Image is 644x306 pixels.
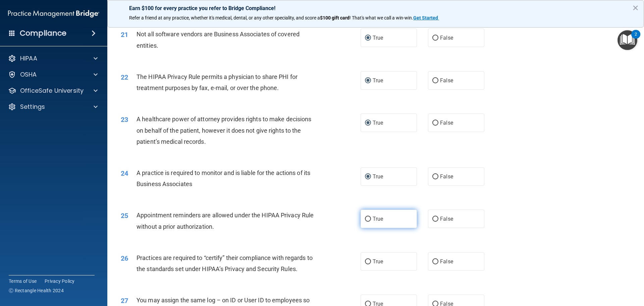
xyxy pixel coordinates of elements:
[432,121,438,126] input: False
[20,87,84,95] p: OfficeSafe University
[365,217,371,222] input: True
[9,278,37,285] a: Terms of Use
[320,15,350,20] strong: $100 gift card
[432,174,438,179] input: False
[432,259,438,264] input: False
[137,254,313,272] span: Practices are required to “certify” their compliance with regards to the standards set under HIPA...
[365,78,371,83] input: True
[121,297,128,305] span: 27
[8,87,98,95] a: OfficeSafe University
[365,259,371,264] input: True
[413,15,438,20] strong: Get Started
[121,116,128,124] span: 23
[20,54,37,62] p: HIPAA
[373,77,383,84] span: True
[45,278,75,285] a: Privacy Policy
[121,254,128,262] span: 26
[20,71,37,79] p: OSHA
[121,212,128,220] span: 25
[9,287,64,294] span: Ⓒ Rectangle Health 2024
[432,78,438,83] input: False
[20,29,66,38] h4: Compliance
[440,77,453,84] span: False
[121,169,128,177] span: 24
[373,35,383,41] span: True
[137,73,298,91] span: The HIPAA Privacy Rule permits a physician to share PHI for treatment purposes by fax, e-mail, or...
[440,173,453,180] span: False
[137,212,314,230] span: Appointment reminders are allowed under the HIPAA Privacy Rule without a prior authorization.
[8,71,98,79] a: OSHA
[129,15,320,20] span: Refer a friend at any practice, whether it's medical, dental, or any other speciality, and score a
[350,15,413,20] span: ! That's what we call a win-win.
[618,30,637,50] button: Open Resource Center, 2 new notifications
[137,169,310,187] span: A practice is required to monitor and is liable for the actions of its Business Associates
[373,258,383,265] span: True
[8,103,98,111] a: Settings
[20,103,45,111] p: Settings
[121,73,128,81] span: 22
[137,116,311,145] span: A healthcare power of attorney provides rights to make decisions on behalf of the patient, howeve...
[635,34,637,43] div: 2
[432,217,438,222] input: False
[432,36,438,41] input: False
[121,31,128,39] span: 21
[440,120,453,126] span: False
[413,15,439,20] a: Get Started
[129,5,622,11] p: Earn $100 for every practice you refer to Bridge Compliance!
[365,36,371,41] input: True
[440,258,453,265] span: False
[632,2,639,13] button: Close
[373,120,383,126] span: True
[373,216,383,222] span: True
[8,54,98,62] a: HIPAA
[365,174,371,179] input: True
[8,7,99,20] img: PMB logo
[440,35,453,41] span: False
[440,216,453,222] span: False
[373,173,383,180] span: True
[137,31,300,49] span: Not all software vendors are Business Associates of covered entities.
[365,121,371,126] input: True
